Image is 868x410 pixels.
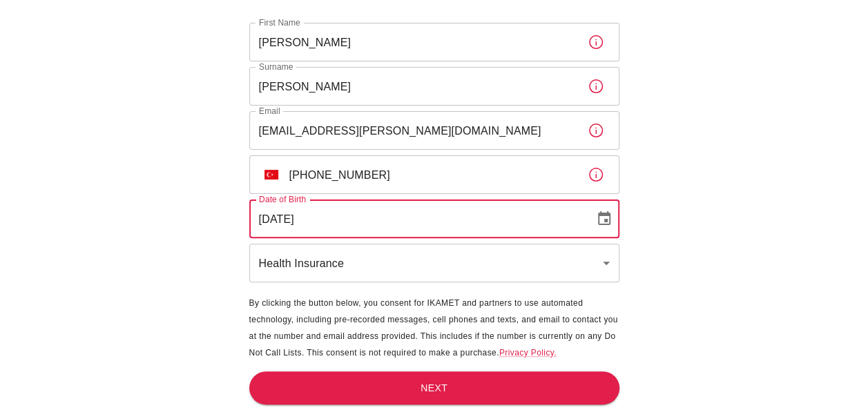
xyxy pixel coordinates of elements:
div: Health Insurance [249,244,619,282]
img: unknown [264,170,278,179]
label: First Name [259,17,300,28]
label: Date of Birth [259,193,306,205]
span: By clicking the button below, you consent for IKAMET and partners to use automated technology, in... [249,298,618,358]
input: DD/MM/YYYY [249,199,585,238]
label: Email [259,105,280,117]
a: Privacy Policy. [499,348,557,358]
button: Select country [259,162,284,187]
button: Choose date, selected date is Jun 23, 1957 [590,205,618,233]
button: Next [249,371,619,405]
label: Surname [259,61,293,72]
